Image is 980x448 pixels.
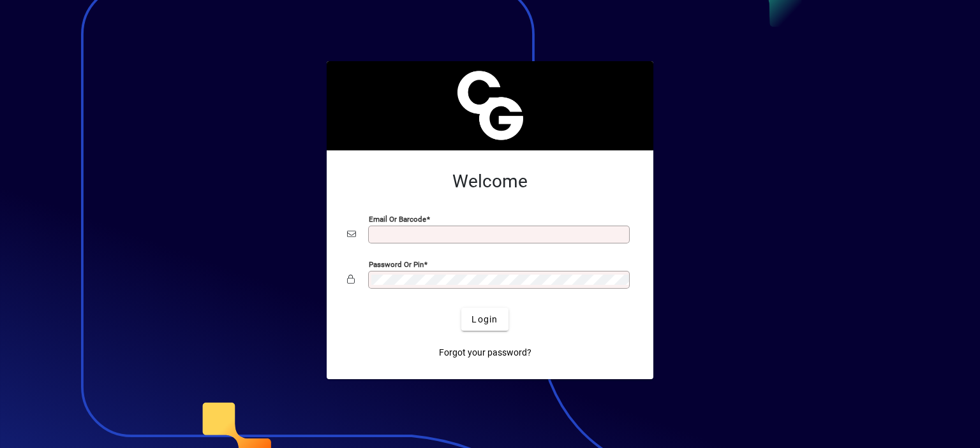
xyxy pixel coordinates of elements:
[439,346,531,359] span: Forgot your password?
[434,341,537,364] a: Forgot your password?
[369,215,426,224] mat-label: Email or Barcode
[369,260,424,269] mat-label: Password or Pin
[347,171,633,192] h2: Welcome
[471,313,498,326] span: Login
[461,308,508,331] button: Login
